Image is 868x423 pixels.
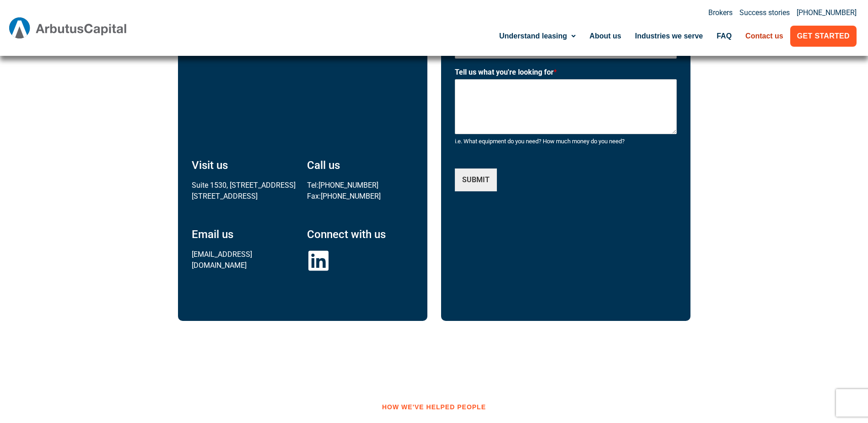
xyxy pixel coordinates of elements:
h4: Email us [192,229,298,240]
a: Understand leasing [492,26,582,47]
p: Suite 1530, [STREET_ADDRESS] [STREET_ADDRESS] [192,180,298,202]
h4: Call us [307,160,414,171]
button: SUBMIT [455,168,497,191]
a: [PHONE_NUMBER] [321,192,381,201]
a: Contact us [739,26,790,47]
a: [PHONE_NUMBER] [318,181,378,190]
h4: Connect with us [307,229,414,240]
a: FAQ [710,26,739,47]
a: [PHONE_NUMBER] [797,9,857,16]
a: Get Started [790,26,857,47]
a: Brokers [708,9,733,16]
p: Tel: Fax: [307,180,414,202]
h2: How we've helped people [178,403,690,411]
a: [EMAIL_ADDRESS][DOMAIN_NAME] [192,250,252,270]
div: i.e. What equipment do you need? How much money do you need? [455,138,677,146]
a: Industries we serve [628,26,710,47]
a: Success stories [739,9,790,16]
h4: Visit us [192,160,298,171]
a: About us [582,26,628,47]
label: Tell us what you're looking for [455,68,677,77]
